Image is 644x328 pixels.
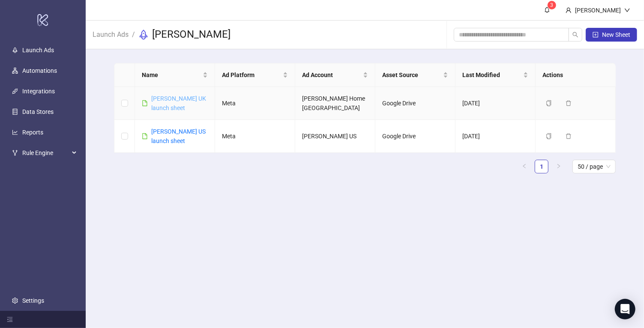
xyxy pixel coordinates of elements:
a: Launch Ads [91,29,130,39]
span: 50 / page [578,160,611,173]
span: Ad Platform [222,70,281,80]
td: Google Drive [375,120,455,153]
a: [PERSON_NAME] US launch sheet [151,128,206,144]
span: left [522,164,527,169]
td: Meta [215,120,295,153]
a: Integrations [22,88,55,95]
th: Actions [536,63,616,87]
div: Open Intercom Messenger [615,299,635,319]
span: fork [12,150,18,156]
span: plus-square [593,32,599,38]
span: copy [546,133,552,139]
li: 1 [535,160,548,173]
td: Google Drive [375,87,455,120]
th: Name [135,63,215,87]
span: copy [546,100,552,106]
li: Next Page [552,160,566,173]
td: [PERSON_NAME] US [295,120,375,153]
span: bell [544,7,550,13]
span: Name [142,70,201,80]
span: Ad Account [302,70,361,80]
span: Asset Source [382,70,441,80]
span: delete [566,100,572,106]
span: file [142,100,148,106]
a: Reports [22,129,43,136]
h3: [PERSON_NAME] [152,28,231,42]
td: [PERSON_NAME] Home [GEOGRAPHIC_DATA] [295,87,375,120]
th: Ad Platform [215,63,295,87]
span: menu-fold [7,316,13,322]
sup: 3 [548,1,556,9]
div: [PERSON_NAME] [572,6,624,15]
span: delete [566,133,572,139]
th: Asset Source [375,63,455,87]
span: file [142,133,148,139]
button: left [518,160,531,173]
a: Automations [22,67,57,74]
li: / [132,28,135,42]
th: Ad Account [295,63,375,87]
a: 1 [535,160,548,173]
span: down [624,7,630,13]
button: right [552,160,566,173]
button: New Sheet [586,28,637,42]
span: right [556,164,561,169]
a: Launch Ads [22,47,54,54]
td: [DATE] [455,120,536,153]
span: New Sheet [602,31,630,38]
td: Meta [215,87,295,120]
span: Last Modified [462,70,521,80]
a: Settings [22,297,44,304]
div: Page Size [572,160,616,173]
td: [DATE] [455,87,536,120]
span: search [572,32,578,38]
span: user [566,7,572,13]
span: Rule Engine [22,144,69,161]
span: rocket [138,30,149,40]
li: Previous Page [518,160,531,173]
a: [PERSON_NAME] UK launch sheet [151,95,206,111]
th: Last Modified [455,63,536,87]
span: 3 [551,2,554,8]
a: Data Stores [22,108,54,115]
